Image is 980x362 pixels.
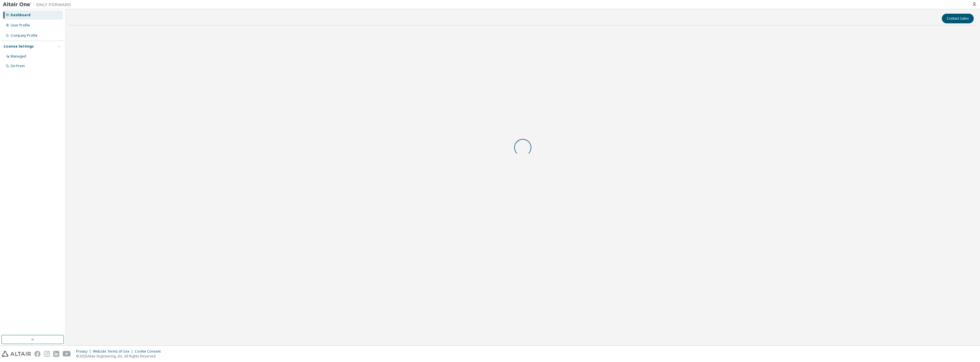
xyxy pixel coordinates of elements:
div: Dashboard [11,13,30,17]
div: Cookie Consent [135,349,164,354]
img: facebook.svg [34,351,40,357]
img: Altair One [3,2,74,7]
div: Privacy [76,349,93,354]
div: Managed [11,54,26,59]
img: linkedin.svg [53,351,59,357]
button: Contact Sales [942,14,974,23]
div: User Profile [11,23,30,28]
div: License Settings [4,44,34,49]
div: On Prem [11,64,25,68]
img: instagram.svg [44,351,50,357]
img: youtube.svg [63,351,71,357]
p: © 2025 Altair Engineering, Inc. All Rights Reserved. [76,354,164,359]
div: Company Profile [11,33,38,38]
div: Website Terms of Use [93,349,135,354]
img: altair_logo.svg [2,351,31,357]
